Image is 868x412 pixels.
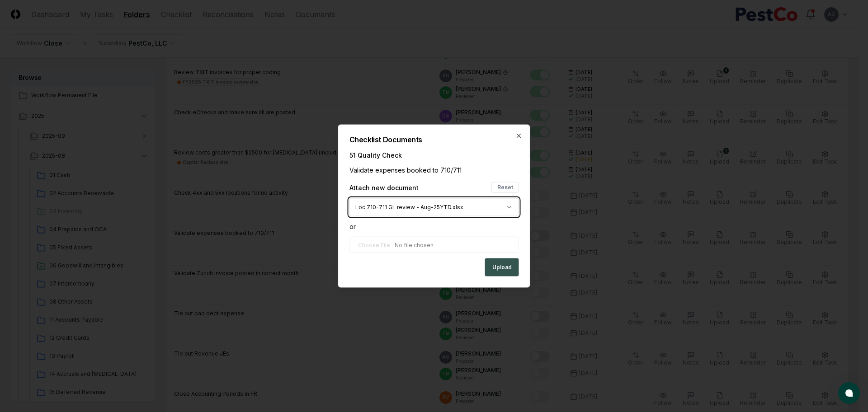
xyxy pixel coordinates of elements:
[349,222,519,231] div: or
[349,183,419,192] div: Attach new document
[349,165,519,175] div: Validate expenses booked to 710/711
[349,150,519,160] div: 51 Quality Check
[491,182,519,193] button: Reset
[485,258,519,276] button: Upload
[349,136,519,143] h2: Checklist Documents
